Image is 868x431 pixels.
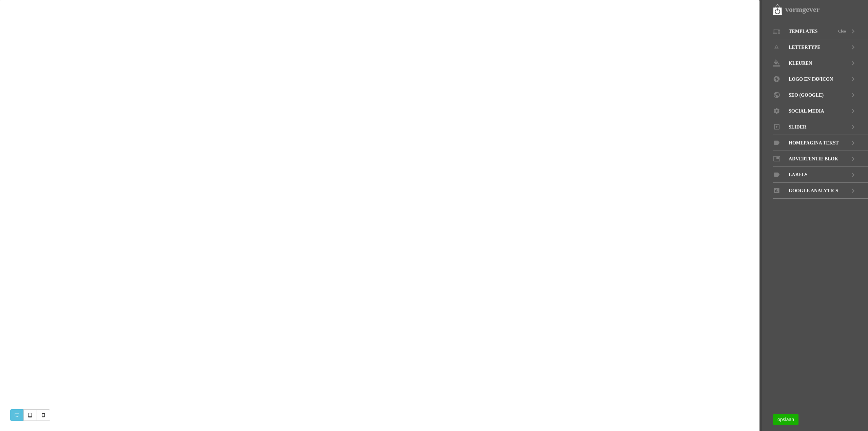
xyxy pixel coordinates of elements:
[838,23,846,39] span: Cleo
[789,119,806,135] span: Slider
[773,135,868,151] a: Homepagina tekst
[37,409,50,421] a: Mobile
[10,409,24,421] a: Desktop
[773,39,868,55] a: LETTERTYPE
[789,183,838,199] span: GOOGLE ANALYTICS
[773,103,868,119] a: Social media
[789,151,838,167] span: Advertentie blok
[773,55,868,71] a: KLEUREN
[789,39,821,55] span: LETTERTYPE
[773,23,868,39] a: Templates Cleo
[785,5,820,14] strong: vormgever
[773,151,868,167] a: Advertentie blok
[23,409,37,421] a: Tablet
[789,103,824,119] span: Social media
[789,71,833,87] span: LOGO EN FAVICON
[773,87,868,103] a: SEO (GOOGLE)
[789,55,812,71] span: KLEUREN
[789,135,839,151] span: Homepagina tekst
[789,87,824,103] span: SEO (GOOGLE)
[773,119,868,135] a: Slider
[789,23,817,39] span: Templates
[773,414,798,425] a: opslaan
[789,167,807,183] span: LABELS
[773,183,868,199] a: GOOGLE ANALYTICS
[773,71,868,87] a: LOGO EN FAVICON
[773,167,868,183] a: LABELS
